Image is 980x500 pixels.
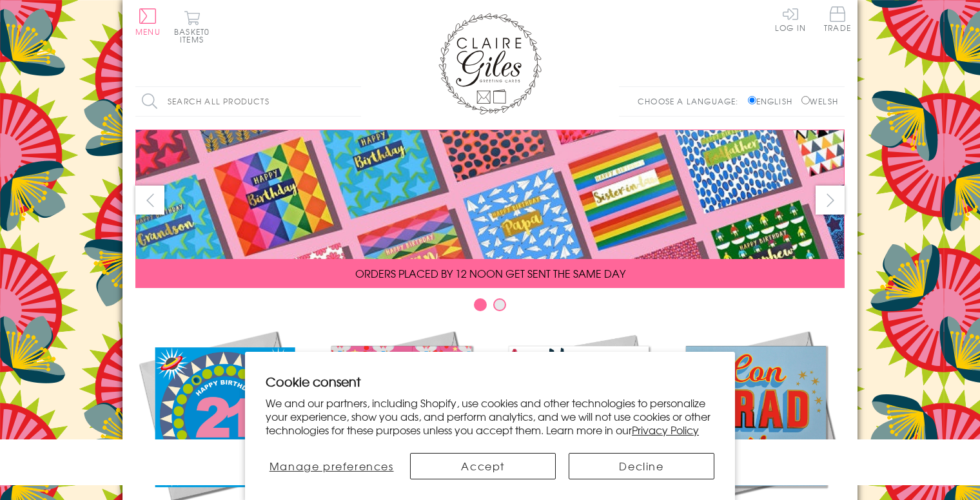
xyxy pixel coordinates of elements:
button: Carousel Page 1 (Current Slide) [474,298,487,311]
span: Menu [135,26,161,37]
button: Decline [569,453,714,479]
span: Manage preferences [269,458,394,474]
p: We and our partners, including Shopify, use cookies and other technologies to personalize your ex... [266,396,714,436]
input: English [748,96,756,104]
button: Basket0 items [174,10,210,43]
a: Log In [775,6,806,32]
button: prev [135,186,164,215]
a: Privacy Policy [632,422,699,438]
input: Search all products [135,87,361,116]
a: Trade [824,6,851,34]
input: Search [348,87,361,116]
button: Carousel Page 2 [493,298,506,311]
label: Welsh [801,95,838,107]
label: English [748,95,799,107]
span: 0 items [180,26,210,45]
button: Menu [135,8,161,35]
span: ORDERS PLACED BY 12 NOON GET SENT THE SAME DAY [355,265,625,281]
div: Carousel Pagination [135,298,845,318]
span: Trade [824,6,851,32]
button: Manage preferences [266,453,397,479]
button: Accept [410,453,556,479]
input: Welsh [801,96,810,104]
h2: Cookie consent [266,372,714,390]
img: Claire Giles Greetings Cards [438,13,542,115]
p: Choose a language: [638,95,745,107]
button: next [816,186,845,215]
